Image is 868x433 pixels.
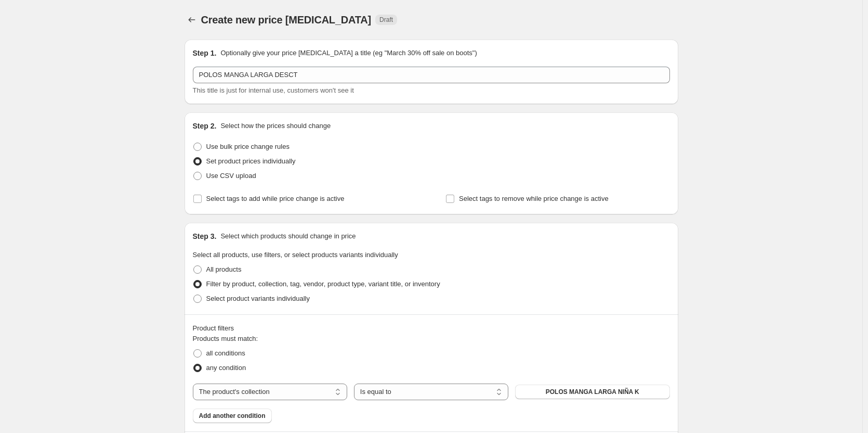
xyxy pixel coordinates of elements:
span: Add another condition [199,412,266,420]
button: Price change jobs [185,12,199,27]
input: 30% off holiday sale [193,67,670,83]
p: Select which products should change in price [220,231,356,241]
h2: Step 3. [193,231,217,241]
h2: Step 2. [193,121,217,131]
span: Select all products, use filters, or select products variants individually [193,251,398,259]
span: Select tags to add while price change is active [206,195,345,202]
button: Add another condition [193,409,272,423]
span: Select tags to remove while price change is active [459,195,609,202]
span: This title is just for internal use, customers won't see it [193,86,354,94]
span: all conditions [206,349,245,357]
span: Create new price [MEDICAL_DATA] [201,14,372,26]
button: POLOS MANGA LARGA NIÑA K [515,385,669,399]
div: Product filters [193,323,670,334]
span: Products must match: [193,335,258,342]
span: Select product variants individually [206,295,310,302]
p: Select how the prices should change [220,121,331,131]
span: Use CSV upload [206,172,256,180]
span: Filter by product, collection, tag, vendor, product type, variant title, or inventory [206,280,440,288]
span: Draft [379,16,393,24]
span: POLOS MANGA LARGA NIÑA K [546,388,639,396]
span: All products [206,265,242,273]
span: Set product prices individually [206,157,296,165]
h2: Step 1. [193,48,217,58]
span: any condition [206,364,246,372]
span: Use bulk price change rules [206,143,290,150]
p: Optionally give your price [MEDICAL_DATA] a title (eg "March 30% off sale on boots") [220,48,477,58]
